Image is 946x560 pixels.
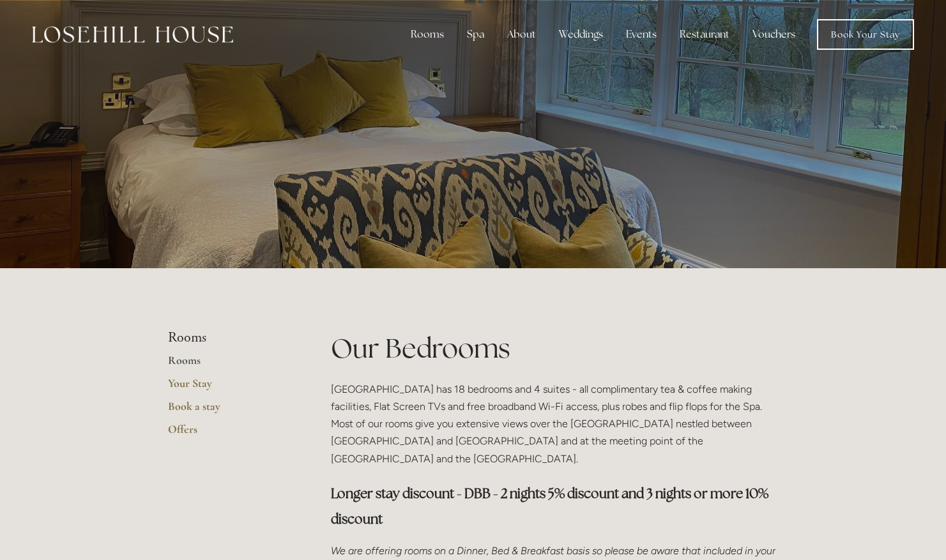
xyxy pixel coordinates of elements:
a: Rooms [168,353,290,376]
strong: Longer stay discount - DBB - 2 nights 5% discount and 3 nights or more 10% discount [331,485,771,527]
div: Spa [457,22,494,47]
a: Book a stay [168,399,290,422]
a: Your Stay [168,376,290,399]
div: Restaurant [669,22,740,47]
div: Weddings [549,22,613,47]
h1: Our Bedrooms [331,329,779,367]
img: Losehill House [32,26,233,43]
a: Offers [168,422,290,445]
p: [GEOGRAPHIC_DATA] has 18 bedrooms and 4 suites - all complimentary tea & coffee making facilities... [331,381,779,467]
div: Rooms [401,22,454,47]
a: Vouchers [742,22,805,47]
div: Events [616,22,667,47]
li: Rooms [168,329,290,346]
div: About [497,22,546,47]
a: Book Your Stay [817,19,914,50]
